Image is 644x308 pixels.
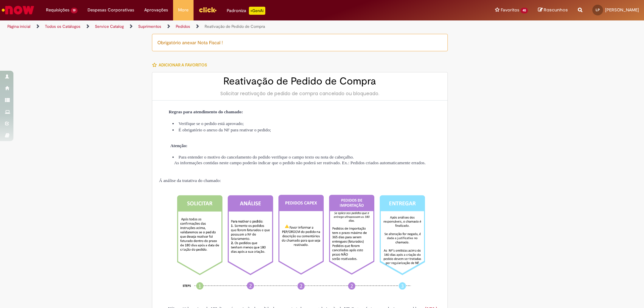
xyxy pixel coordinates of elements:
[538,7,568,13] a: Rascunhos
[95,24,124,29] a: Service Catalog
[159,90,441,97] div: Solicitar reativação de pedido de compra cancelado ou bloqueado.
[152,34,448,51] div: Obrigatório anexar Nota Fiscal !
[71,8,77,13] span: 19
[178,7,189,13] span: More
[176,24,190,29] a: Pedidos
[46,7,69,13] span: Requisições
[138,24,161,29] a: Suprimentos
[544,7,568,13] span: Rascunhos
[5,20,424,33] ul: Trilhas de página
[7,24,31,29] a: Página inicial
[521,8,528,13] span: 45
[199,5,217,15] img: click_logo_yellow_360x200.png
[605,7,639,13] span: [PERSON_NAME]
[172,154,441,160] li: Para entender o motivo do cancelamento do pedido verifique o campo texto ou nota de cabeçalho.
[172,120,441,127] li: Verifique se o pedido está aprovado;
[172,127,441,133] li: É obrigatório o anexo da NF para reativar o pedido;
[45,24,80,29] a: Todos os Catálogos
[159,107,169,117] img: Área de Transferência com preenchimento sólido
[88,7,134,13] span: Despesas Corporativas
[159,142,168,150] img: Aviso com preenchimento sólido
[249,7,265,15] p: +GenAi
[159,76,441,87] h2: Reativação de Pedido de Compra
[501,7,519,13] span: Favoritos
[1,3,35,17] img: ServiceNow
[159,178,221,183] span: Á análise da tratativa do chamado:
[152,58,211,72] button: Adicionar a Favoritos
[596,8,600,12] span: LP
[170,143,187,148] strong: Atenção:
[144,7,168,13] span: Aprovações
[174,160,426,165] span: As informações contidas neste campo poderão indicar que o pedido não poderá ser reativado. Ex.: P...
[169,109,243,114] strong: Regras para atendimento do chamado:
[159,62,207,68] span: Adicionar a Favoritos
[227,7,265,15] div: Padroniza
[205,24,265,29] a: Reativação de Pedido de Compra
